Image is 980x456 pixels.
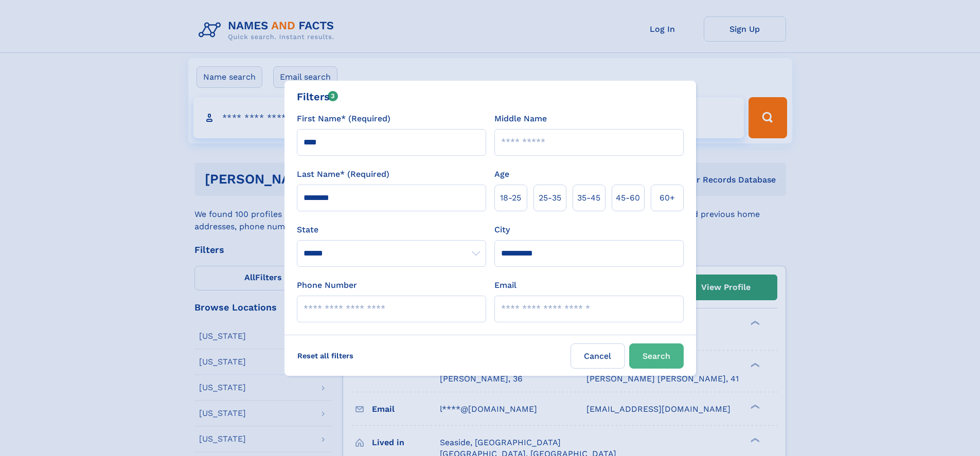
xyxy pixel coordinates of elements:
label: Age [494,168,509,180]
span: 35‑45 [577,192,600,204]
label: Last Name* (Required) [297,168,389,180]
label: State [297,224,486,236]
div: Filters [297,89,338,104]
span: 25‑35 [539,192,561,204]
label: Cancel [571,343,625,369]
span: 60+ [660,192,675,204]
span: 45‑60 [616,192,640,204]
label: Phone Number [297,279,357,291]
label: Reset all filters [291,343,360,368]
label: City [494,224,510,236]
button: Search [629,343,684,369]
span: 18‑25 [500,192,521,204]
label: Middle Name [494,113,547,125]
label: First Name* (Required) [297,113,390,125]
label: Email [494,279,516,291]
